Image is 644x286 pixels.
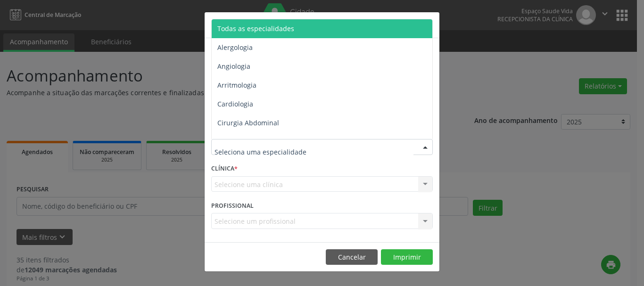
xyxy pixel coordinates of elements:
[217,62,250,71] span: Angiologia
[217,137,275,146] span: Cirurgia Bariatrica
[217,118,279,127] span: Cirurgia Abdominal
[215,142,413,161] input: Seleciona uma especialidade
[211,162,238,176] label: CLÍNICA
[217,43,253,52] span: Alergologia
[381,249,433,265] button: Imprimir
[217,24,294,33] span: Todas as especialidades
[211,198,254,213] label: PROFISSIONAL
[421,12,439,35] button: Close
[326,249,378,265] button: Cancelar
[211,19,319,31] h5: Relatório de agendamentos
[217,99,253,108] span: Cardiologia
[217,81,256,90] span: Arritmologia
